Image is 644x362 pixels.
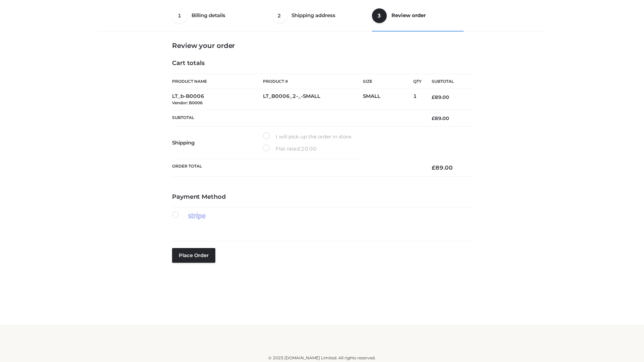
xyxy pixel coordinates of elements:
th: Shipping [172,127,263,159]
th: Product Name [172,74,263,89]
th: Subtotal [422,74,472,89]
span: £ [432,94,435,100]
th: Qty [413,74,422,89]
span: £ [432,164,435,171]
td: LT_B0006_2-_-SMALL [263,89,363,110]
bdi: 89.00 [432,164,453,171]
th: Subtotal [172,110,422,126]
label: I will pick up the order in store. [263,132,352,141]
td: 1 [413,89,422,110]
button: Place order [172,248,215,263]
td: SMALL [363,89,413,110]
label: Flat rate: [263,144,317,153]
td: LT_b-B0006 [172,89,263,110]
h3: Review your order [172,42,472,50]
small: Vendor: B0006 [172,100,203,105]
div: © 2025 [DOMAIN_NAME] Limited. All rights reserved. [100,355,544,361]
bdi: 20.00 [298,145,317,152]
h4: Payment Method [172,193,472,201]
bdi: 89.00 [432,94,449,100]
span: £ [432,115,435,121]
h4: Cart totals [172,60,472,67]
th: Order Total [172,159,422,177]
bdi: 89.00 [432,115,449,121]
th: Size [363,74,410,89]
span: £ [298,145,301,152]
th: Product # [263,74,363,89]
